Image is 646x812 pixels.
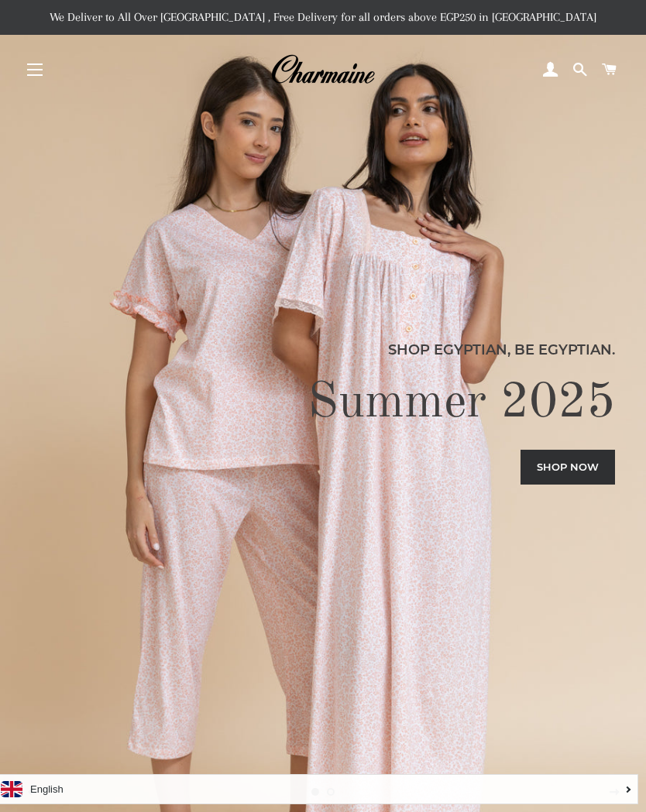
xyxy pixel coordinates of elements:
[595,773,634,812] button: Next slide
[521,450,615,484] a: Shop now
[270,53,375,87] img: Charmaine Egypt
[14,773,53,812] button: Previous slide
[1,781,630,797] a: English
[31,372,616,434] h2: Summer 2025
[31,339,616,361] p: Shop Egyptian, Be Egyptian.
[30,784,64,794] i: English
